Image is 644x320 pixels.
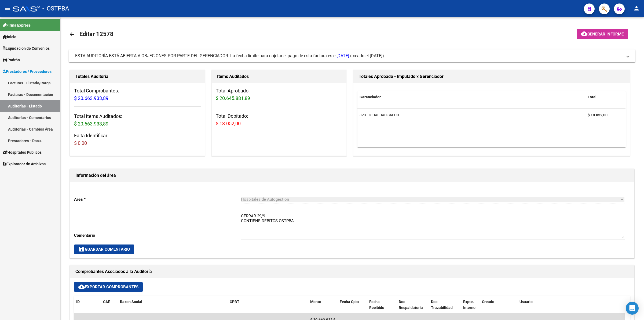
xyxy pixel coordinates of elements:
datatable-header-cell: Usuario [517,296,625,314]
datatable-header-cell: Razon Social [118,296,228,314]
span: Prestadores / Proveedores [3,69,52,74]
span: (creado el [DATE]) [350,53,384,59]
button: Guardar Comentario [74,245,134,254]
h1: Totales Auditoría [75,72,199,81]
span: CPBT [230,300,239,304]
datatable-header-cell: Fecha Cpbt [338,296,367,314]
button: Generar informe [577,29,628,39]
span: Hospitales de Autogestión [241,197,289,202]
span: Liquidación de Convenios [3,45,50,51]
h3: Total Comprobantes: [74,87,201,102]
span: CAE [103,300,110,304]
span: J23 - IGUALDAD SALUD [360,113,399,117]
datatable-header-cell: Fecha Recibido [367,296,397,314]
mat-icon: save [78,246,85,252]
span: Firma Express [3,22,31,28]
span: Doc Respaldatoria [399,300,423,310]
datatable-header-cell: CPBT [228,296,308,314]
span: Usuario [519,300,533,304]
span: Generar informe [587,32,624,37]
span: ID [76,300,80,304]
span: $ 0,00 [74,140,87,146]
mat-icon: cloud_download [581,30,587,37]
strong: $ 18.052,00 [588,113,608,117]
span: $ 20.645.881,89 [216,95,250,101]
datatable-header-cell: Doc Respaldatoria [397,296,429,314]
datatable-header-cell: CAE [101,296,118,314]
span: Guardar Comentario [78,247,130,252]
mat-icon: cloud_download [78,283,85,290]
datatable-header-cell: Gerenciador [357,91,586,103]
datatable-header-cell: Creado [480,296,517,314]
span: [DATE]. [336,53,350,58]
span: Doc Trazabilidad [431,300,453,310]
mat-icon: menu [4,5,11,12]
span: ESTA AUDITORÍA ESTÁ ABIERTA A OBJECIONES POR PARTE DEL GERENCIADOR. La fecha límite para objetar ... [75,53,350,58]
div: Open Intercom Messenger [626,302,639,315]
h1: Información del área [75,171,629,180]
span: $ 20.663.933,89 [74,95,108,101]
button: Exportar Comprobantes [74,282,143,292]
p: Area * [74,196,241,202]
span: Explorador de Archivos [3,161,46,167]
span: Creado [482,300,494,304]
datatable-header-cell: Monto [308,296,338,314]
span: Monto [310,300,321,304]
h1: Comprobantes Asociados a la Auditoría [75,267,629,276]
span: Gerenciador [360,95,381,99]
datatable-header-cell: Doc Trazabilidad [429,296,461,314]
span: $ 20.663.933,89 [74,121,108,127]
datatable-header-cell: ID [74,296,101,314]
span: Fecha Cpbt [340,300,359,304]
h3: Total Debitado: [216,112,342,127]
mat-icon: person [633,5,640,12]
h1: Totales Aprobado - Imputado x Gerenciador [359,72,624,81]
datatable-header-cell: Total [586,91,620,103]
span: Inicio [3,34,16,40]
datatable-header-cell: Expte. Interno [461,296,480,314]
mat-expansion-panel-header: ESTA AUDITORÍA ESTÁ ABIERTA A OBJECIONES POR PARTE DEL GERENCIADOR. La fecha límite para objetar ... [69,49,635,62]
h3: Total Aprobado: [216,87,342,102]
h3: Total Items Auditados: [74,113,201,128]
span: Fecha Recibido [369,300,384,310]
span: Total [588,95,597,99]
span: $ 18.052,00 [216,121,241,126]
p: Comentario [74,232,241,238]
span: Hospitales Públicos [3,149,42,155]
span: Razon Social [120,300,142,304]
span: Exportar Comprobantes [78,285,138,289]
h3: Falta Identificar: [74,132,201,147]
span: Editar 12578 [79,31,114,37]
h1: Items Auditados [217,72,341,81]
span: Expte. Interno [463,300,475,310]
span: Padrón [3,57,20,63]
span: - OSTPBA [42,3,69,15]
mat-icon: arrow_back [69,31,75,38]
